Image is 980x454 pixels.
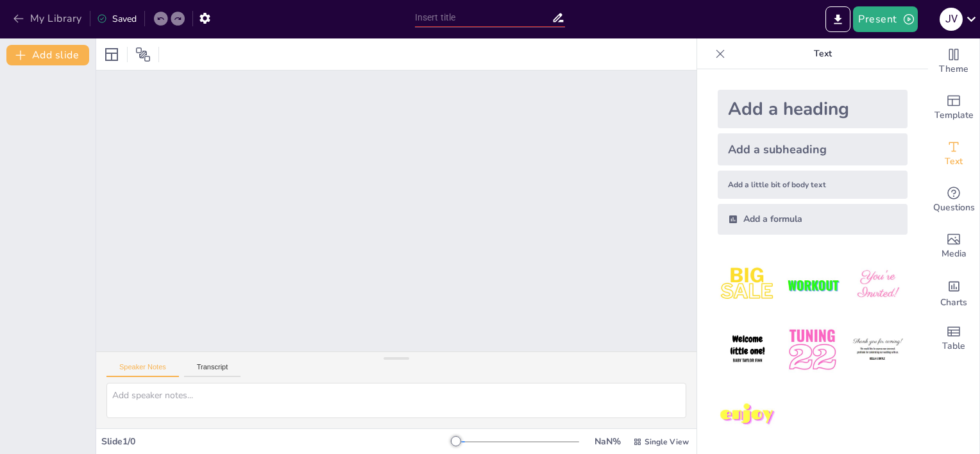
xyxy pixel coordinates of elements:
div: Slide 1 / 0 [101,435,456,448]
div: Add a heading [718,90,908,128]
div: Add a table [928,315,979,362]
p: Text [731,38,915,69]
div: Add a subheading [718,133,908,165]
img: 2.jpeg [782,255,842,315]
span: Position [135,47,151,62]
span: Charts [940,296,967,310]
span: Questions [933,201,975,215]
img: 3.jpeg [848,255,908,315]
div: Saved [97,13,137,25]
img: 6.jpeg [848,320,908,380]
img: 5.jpeg [782,320,842,380]
span: Text [945,155,963,169]
div: Add a formula [718,204,908,235]
div: Add text boxes [928,131,979,177]
span: Media [942,247,967,261]
span: Template [934,108,974,122]
img: 7.jpeg [718,385,777,445]
div: Add charts and graphs [928,269,979,315]
button: Transcript [184,363,241,377]
button: My Library [10,8,87,29]
img: 4.jpeg [718,320,777,380]
button: Present [853,6,917,32]
div: Add ready made slides [928,85,979,131]
button: Speaker Notes [106,363,179,377]
div: Layout [101,44,122,65]
div: Get real-time input from your audience [928,177,979,223]
img: 1.jpeg [718,255,777,315]
div: Change the overall theme [928,38,979,85]
button: Export to PowerPoint [825,6,850,32]
div: J V [940,8,963,31]
div: NaN % [592,435,623,448]
div: Add a little bit of body text [718,171,908,199]
span: Theme [939,62,968,76]
button: Add slide [6,45,89,65]
input: Insert title [415,8,552,27]
span: Single View [645,437,689,447]
span: Table [942,339,965,353]
div: Add images, graphics, shapes or video [928,223,979,269]
button: J V [940,6,963,32]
